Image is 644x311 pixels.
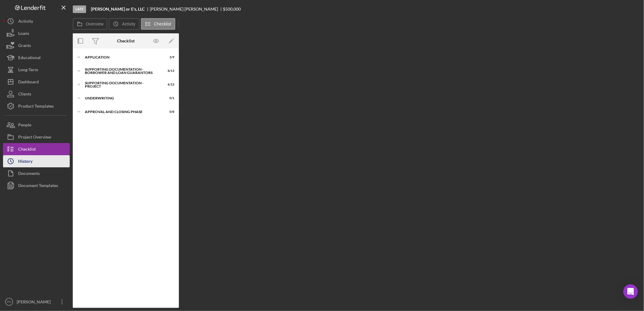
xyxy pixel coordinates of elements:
button: Checklist [3,143,70,155]
button: Grants [3,39,70,52]
div: [PERSON_NAME] [PERSON_NAME] [150,7,223,12]
div: Checklist [117,38,135,43]
div: Supporting Documentation - Project [85,81,159,88]
div: [PERSON_NAME] [15,296,55,309]
button: Documents [3,167,70,179]
button: Long-Term [3,64,70,76]
div: Long-Term [18,64,38,77]
button: Clients [3,88,70,100]
button: History [3,155,70,167]
div: History [18,155,32,169]
div: Late [73,5,86,13]
button: Dashboard [3,76,70,88]
button: Product Templates [3,100,70,112]
div: 8 / 13 [163,69,174,73]
div: Clients [18,88,31,102]
div: 0 / 8 [163,110,174,114]
div: Dashboard [18,76,39,89]
label: Checklist [154,22,171,26]
span: $500,000 [223,6,241,12]
button: PS[PERSON_NAME] [3,296,70,308]
div: Product Templates [18,100,54,114]
button: Educational [3,52,70,64]
div: Document Templates [18,179,58,193]
button: Activity [109,18,139,30]
div: Loans [18,27,29,41]
div: Grants [18,39,31,53]
div: Activity [18,15,33,29]
text: PS [7,300,11,304]
div: Project Overview [18,131,51,145]
div: Approval and Closing Phase [85,110,159,114]
button: Checklist [141,18,175,30]
button: People [3,119,70,131]
div: Underwriting [85,96,159,100]
div: Open Intercom Messenger [623,284,638,299]
button: Activity [3,15,70,27]
div: 6 / 12 [163,83,174,86]
div: Documents [18,167,40,181]
label: Activity [122,22,135,26]
button: Project Overview [3,131,70,143]
button: Overview [73,18,107,30]
button: Document Templates [3,179,70,192]
button: Loans [3,27,70,39]
div: Educational [18,52,41,65]
label: Overview [86,22,103,26]
b: [PERSON_NAME] or E's, LLC [91,7,145,12]
div: Application [85,55,159,59]
div: Supporting Documentation - Borrower and Loan Guarantors [85,68,159,75]
div: 0 / 1 [163,96,174,100]
div: Checklist [18,143,36,157]
div: 3 / 9 [163,55,174,59]
div: People [18,119,31,132]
